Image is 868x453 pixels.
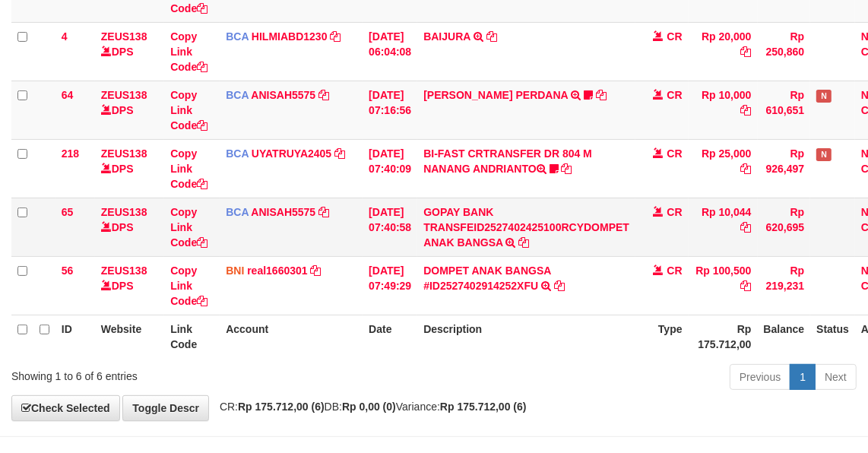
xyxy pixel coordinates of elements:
[220,315,363,358] th: Account
[423,265,551,292] a: DOMPET ANAK BANGSA #ID2527402914252XFU
[226,30,249,43] span: BCA
[212,401,527,413] span: CR: DB: Variance:
[423,89,568,101] a: [PERSON_NAME] PERDANA
[62,89,74,101] span: 64
[122,395,209,421] a: Toggle Descr
[170,147,207,190] a: Copy Link Code
[330,30,341,43] a: Copy HILMIABD1230 to clipboard
[342,401,396,413] strong: Rp 0,00 (0)
[95,198,164,256] td: DPS
[816,148,832,161] span: Has Note
[62,147,79,160] span: 218
[95,139,164,198] td: DPS
[810,315,855,358] th: Status
[667,206,682,218] span: CR
[741,163,752,175] a: Copy Rp 25,000 to clipboard
[363,198,417,256] td: [DATE] 07:40:58
[318,89,329,101] a: Copy ANISAH5575 to clipboard
[170,206,207,249] a: Copy Link Code
[95,81,164,139] td: DPS
[226,89,249,101] span: BCA
[815,364,857,390] a: Next
[554,280,565,292] a: Copy DOMPET ANAK BANGSA #ID2527402914252XFU to clipboard
[101,147,147,160] a: ZEUS138
[758,81,811,139] td: Rp 610,651
[741,221,752,233] a: Copy Rp 10,044 to clipboard
[238,401,325,413] strong: Rp 175.712,00 (6)
[363,315,417,358] th: Date
[423,206,629,249] a: GOPAY BANK TRANSFEID2527402425100RCYDOMPET ANAK BANGSA
[252,147,331,160] a: UYATRUYA2405
[423,30,470,43] a: BAIJURA
[667,265,682,277] span: CR
[95,22,164,81] td: DPS
[95,256,164,315] td: DPS
[741,280,752,292] a: Copy Rp 100,500 to clipboard
[363,22,417,81] td: [DATE] 06:04:08
[226,206,249,218] span: BCA
[689,198,758,256] td: Rp 10,044
[790,364,816,390] a: 1
[689,22,758,81] td: Rp 20,000
[486,30,497,43] a: Copy BAIJURA to clipboard
[635,315,689,358] th: Type
[62,30,68,43] span: 4
[247,265,307,277] a: real1660301
[226,265,244,277] span: BNI
[689,315,758,358] th: Rp 175.712,00
[758,22,811,81] td: Rp 250,860
[758,256,811,315] td: Rp 219,231
[667,30,682,43] span: CR
[741,46,752,58] a: Copy Rp 20,000 to clipboard
[226,147,249,160] span: BCA
[164,315,220,358] th: Link Code
[251,89,315,101] a: ANISAH5575
[562,163,572,175] a: Copy BI-FAST CRTRANSFER DR 804 M NANANG ANDRIANTO to clipboard
[62,206,74,218] span: 65
[11,363,350,384] div: Showing 1 to 6 of 6 entries
[689,139,758,198] td: Rp 25,000
[170,89,207,131] a: Copy Link Code
[689,256,758,315] td: Rp 100,500
[55,315,95,358] th: ID
[334,147,345,160] a: Copy UYATRUYA2405 to clipboard
[311,265,322,277] a: Copy real1660301 to clipboard
[252,30,328,43] a: HILMIABD1230
[101,89,147,101] a: ZEUS138
[741,104,752,116] a: Copy Rp 10,000 to clipboard
[417,315,635,358] th: Description
[101,206,147,218] a: ZEUS138
[363,139,417,198] td: [DATE] 07:40:09
[170,265,207,307] a: Copy Link Code
[816,90,832,103] span: Has Note
[667,89,682,101] span: CR
[170,30,207,73] a: Copy Link Code
[730,364,790,390] a: Previous
[689,81,758,139] td: Rp 10,000
[440,401,527,413] strong: Rp 175.712,00 (6)
[758,315,811,358] th: Balance
[95,315,164,358] th: Website
[596,89,607,101] a: Copy REZA NING PERDANA to clipboard
[417,139,635,198] td: BI-FAST CRTRANSFER DR 804 M NANANG ANDRIANTO
[667,147,682,160] span: CR
[101,265,147,277] a: ZEUS138
[318,206,329,218] a: Copy ANISAH5575 to clipboard
[101,30,147,43] a: ZEUS138
[758,198,811,256] td: Rp 620,695
[363,256,417,315] td: [DATE] 07:49:29
[251,206,315,218] a: ANISAH5575
[11,395,120,421] a: Check Selected
[62,265,74,277] span: 56
[363,81,417,139] td: [DATE] 07:16:56
[758,139,811,198] td: Rp 926,497
[519,236,530,249] a: Copy GOPAY BANK TRANSFEID2527402425100RCYDOMPET ANAK BANGSA to clipboard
